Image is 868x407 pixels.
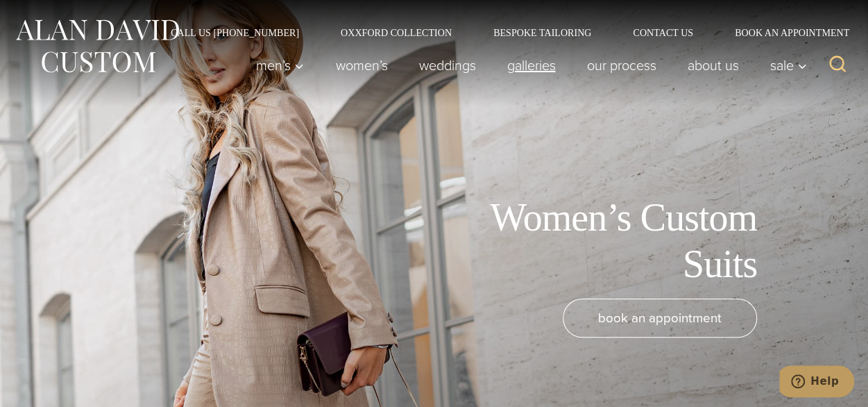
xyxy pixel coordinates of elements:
button: Sale sub menu toggle [754,51,815,79]
nav: Secondary Navigation [150,28,854,38]
a: Contact Us [612,28,714,38]
a: Oxxford Collection [320,28,473,38]
a: Book an Appointment [714,28,854,38]
iframe: Opens a widget where you can chat to one of our agents [779,365,854,400]
h1: Women’s Custom Suits [445,194,757,288]
a: Our Process [571,51,672,79]
span: book an appointment [598,308,722,328]
button: View Search Form [821,49,854,82]
a: weddings [403,51,491,79]
a: About Us [672,51,754,79]
a: Galleries [491,51,571,79]
img: Alan David Custom [14,15,180,77]
nav: Primary Navigation [240,51,815,79]
button: Men’s sub menu toggle [240,51,320,79]
a: Bespoke Tailoring [473,28,612,38]
a: Women’s [320,51,403,79]
a: book an appointment [563,299,757,338]
a: Call Us [PHONE_NUMBER] [150,28,320,38]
